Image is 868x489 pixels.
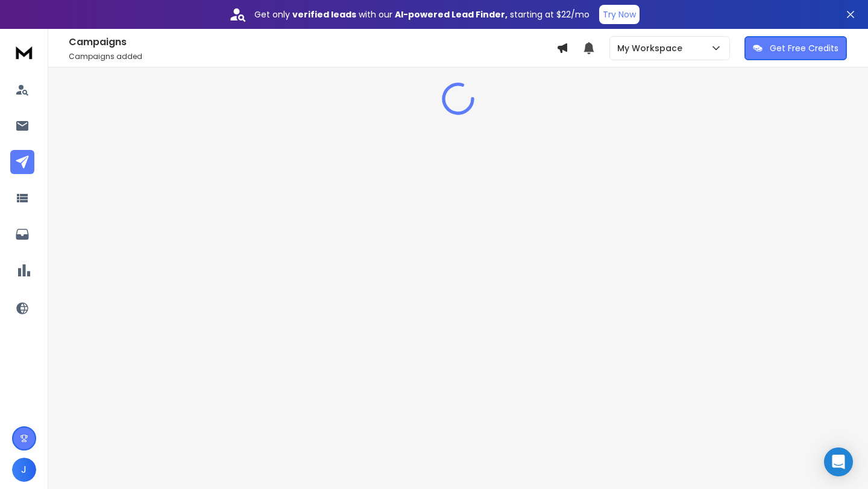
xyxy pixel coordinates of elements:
button: J [12,458,36,482]
button: Try Now [599,5,640,24]
p: Get Free Credits [770,42,838,54]
p: Get only with our starting at $22/mo [254,8,590,20]
strong: verified leads [292,8,356,20]
h1: Campaigns [69,35,556,49]
div: Open Intercom Messenger [824,447,853,476]
button: Get Free Credits [744,36,847,60]
p: Try Now [603,8,636,20]
p: Campaigns added [69,52,556,61]
img: logo [12,41,36,63]
strong: AI-powered Lead Finder, [395,8,508,20]
p: My Workspace [617,42,687,54]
